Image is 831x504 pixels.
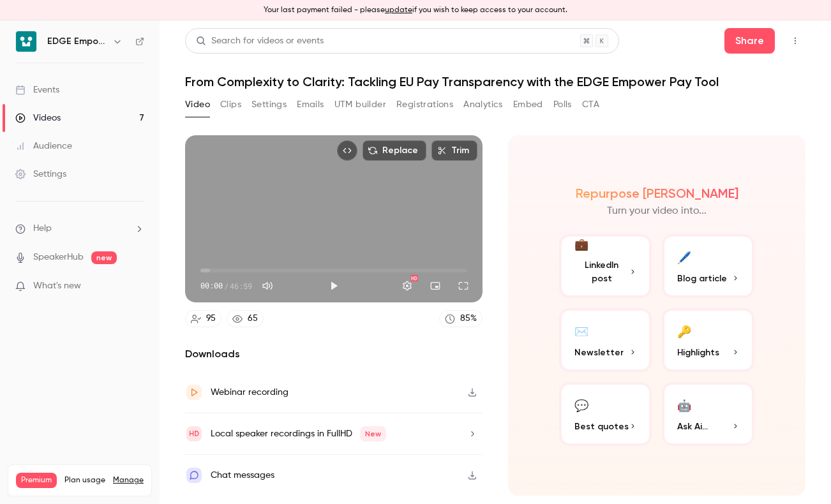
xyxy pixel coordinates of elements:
button: ✉️Newsletter [559,308,652,372]
div: Videos [15,112,61,124]
span: Help [33,222,52,235]
a: Manage [113,475,144,485]
img: EDGE Empower [16,31,36,52]
h2: Downloads [185,346,483,362]
button: CTA [582,94,599,115]
span: New [360,426,386,441]
button: Trim [431,140,477,161]
span: 00:00 [200,280,223,292]
h6: EDGE Empower [47,35,107,48]
span: Blog article [677,272,727,285]
button: 🔑Highlights [662,308,754,372]
span: Best quotes [574,420,629,433]
h2: Repurpose [PERSON_NAME] [576,186,738,201]
span: new [91,251,117,264]
button: update [385,4,412,16]
div: HD [410,275,418,281]
button: 🤖Ask Ai... [662,382,754,446]
button: Top Bar Actions [785,31,805,51]
h1: From Complexity to Clarity: Tackling EU Pay Transparency with the EDGE Empower Pay Tool [185,74,805,89]
button: 💼LinkedIn post [559,234,652,298]
span: Highlights [677,346,719,359]
div: 65 [248,312,258,325]
div: Audience [15,140,72,152]
div: 💼 [574,236,588,253]
span: Premium [16,473,57,488]
div: 95 [206,312,216,325]
a: 95 [185,310,221,327]
span: What's new [33,279,81,293]
div: Settings [15,168,66,181]
button: Settings [251,94,287,115]
a: 85% [439,310,483,327]
button: Analytics [463,94,503,115]
button: Share [724,28,775,54]
button: Full screen [451,273,476,299]
div: 🤖 [677,395,691,415]
div: 85 % [460,312,477,325]
span: LinkedIn post [574,258,629,285]
span: Ask Ai... [677,420,708,433]
button: Clips [220,94,241,115]
button: Play [321,273,347,299]
button: Video [185,94,210,115]
button: Turn on miniplayer [423,273,448,299]
button: UTM builder [334,94,386,115]
button: Polls [553,94,572,115]
div: 🖊️ [677,247,691,267]
span: 46:59 [230,280,252,292]
button: Embed video [337,140,357,161]
span: / [224,280,228,292]
div: Events [15,84,59,96]
div: 🔑 [677,321,691,341]
span: Plan usage [64,475,105,485]
div: 00:00 [200,280,252,292]
button: 🖊️Blog article [662,234,754,298]
button: 💬Best quotes [559,382,652,446]
div: ✉️ [574,321,588,341]
p: Turn your video into... [607,204,707,219]
p: Your last payment failed - please if you wish to keep access to your account. [264,4,567,16]
button: Mute [255,273,280,299]
a: 65 [227,310,264,327]
button: Replace [363,140,426,161]
li: help-dropdown-opener [15,222,144,235]
div: 💬 [574,395,588,415]
span: Newsletter [574,346,624,359]
div: Chat messages [211,468,274,483]
button: Registrations [396,94,453,115]
a: SpeakerHub [33,251,84,264]
div: Search for videos or events [196,34,324,48]
button: Settings [394,273,420,299]
div: Webinar recording [211,385,288,400]
button: Emails [297,94,324,115]
div: Local speaker recordings in FullHD [211,426,386,441]
button: Embed [513,94,543,115]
